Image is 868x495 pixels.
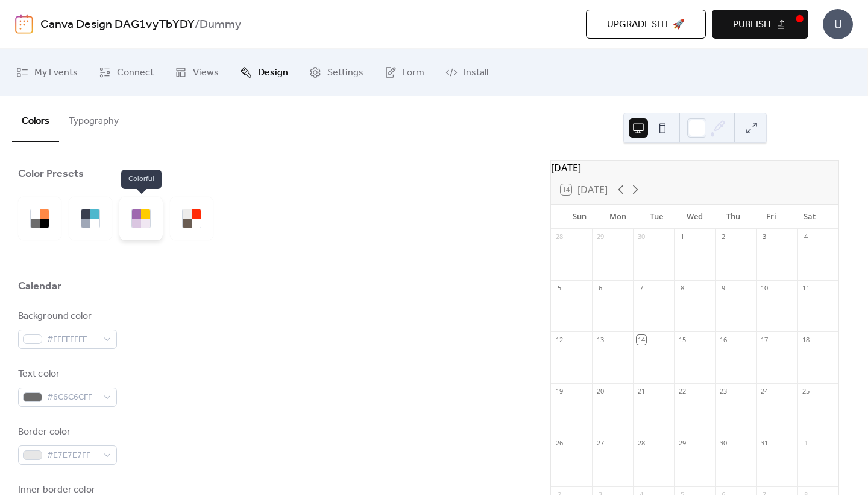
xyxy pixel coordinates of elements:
[117,63,154,83] span: Connect
[555,387,564,396] div: 19
[637,205,676,229] div: Tue
[678,438,687,447] div: 29
[801,387,810,396] div: 25
[760,387,769,396] div: 24
[733,18,770,32] span: Publish
[596,284,605,293] div: 6
[678,284,687,293] div: 8
[18,167,84,181] div: Color Presets
[637,438,646,447] div: 28
[596,232,605,241] div: 29
[760,284,769,293] div: 10
[195,13,200,36] b: /
[712,10,808,39] button: Publish
[752,205,791,229] div: Fri
[676,205,714,229] div: Wed
[637,387,646,396] div: 21
[760,335,769,344] div: 17
[607,18,685,32] span: Upgrade site 🚀
[59,96,128,141] button: Typography
[555,232,564,241] div: 28
[47,391,98,405] span: #6C6C6CFF
[719,438,728,447] div: 30
[760,438,769,447] div: 31
[166,54,228,91] a: Views
[714,205,752,229] div: Thu
[436,54,497,91] a: Install
[327,63,363,83] span: Settings
[719,232,728,241] div: 2
[40,13,195,36] a: Canva Design DAG1vyTbYDY
[555,284,564,293] div: 5
[678,335,687,344] div: 15
[678,387,687,396] div: 22
[596,387,605,396] div: 20
[47,333,98,347] span: #FFFFFFFF
[34,63,78,83] span: My Events
[231,54,297,91] a: Design
[555,335,564,344] div: 12
[12,96,59,142] button: Colors
[596,438,605,447] div: 27
[637,335,646,344] div: 14
[7,54,87,91] a: My Events
[90,54,163,91] a: Connect
[403,63,424,83] span: Form
[18,279,61,293] div: Calendar
[801,335,810,344] div: 18
[200,13,241,36] b: Dummy
[801,438,810,447] div: 1
[719,387,728,396] div: 23
[464,63,488,83] span: Install
[801,232,810,241] div: 4
[121,170,162,189] span: Colorful
[300,54,373,91] a: Settings
[637,284,646,293] div: 7
[18,425,115,439] div: Border color
[719,284,728,293] div: 9
[18,367,115,382] div: Text color
[760,232,769,241] div: 3
[790,205,829,229] div: Sat
[596,335,605,344] div: 13
[719,335,728,344] div: 16
[193,63,219,83] span: Views
[47,449,98,463] span: #E7E7E7FF
[18,309,115,324] div: Background color
[555,438,564,447] div: 26
[258,63,288,83] span: Design
[15,14,33,34] img: logo
[599,205,638,229] div: Mon
[376,54,433,91] a: Form
[561,205,599,229] div: Sun
[801,284,810,293] div: 11
[637,232,646,241] div: 30
[678,232,687,241] div: 1
[551,161,838,175] div: [DATE]
[823,9,853,39] div: U
[586,10,706,39] button: Upgrade site 🚀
